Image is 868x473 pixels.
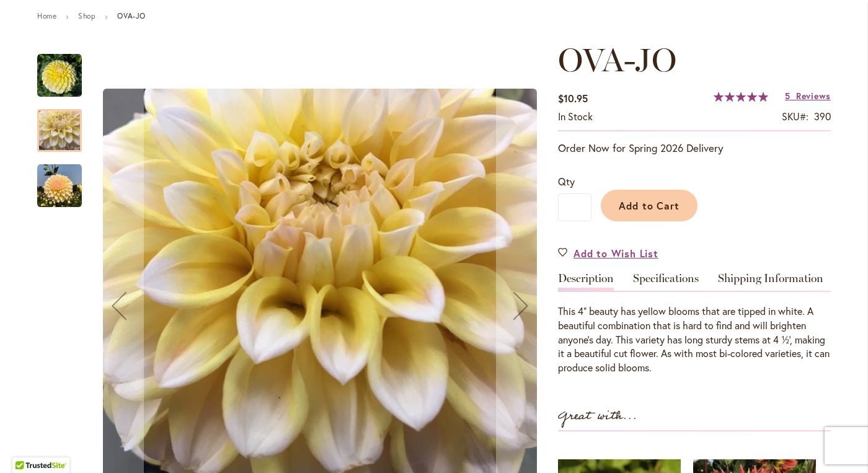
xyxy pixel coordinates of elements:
[558,110,593,124] div: Availability
[9,429,44,464] iframe: Launch Accessibility Center
[633,273,699,291] a: Specifications
[558,175,575,188] span: Qty
[558,141,831,156] p: Order Now for Spring 2026 Delivery
[558,246,658,260] a: Add to Wish List
[37,97,94,152] div: OVA-JO
[782,110,808,123] strong: SKU
[37,152,82,207] div: OVA-JO
[601,190,697,221] button: Add to Cart
[558,40,676,79] span: OVA-JO
[558,273,831,375] div: Detailed Product Info
[558,406,637,427] strong: Great with...
[117,11,146,20] strong: OVA-JO
[785,90,831,102] a: 5 Reviews
[796,90,831,102] span: Reviews
[718,273,823,291] a: Shipping Information
[558,110,593,123] span: In stock
[78,11,95,20] a: Shop
[785,90,790,102] span: 5
[714,92,768,102] div: 100%
[37,164,82,208] img: OVA-JO
[558,273,614,291] a: Description
[37,11,56,20] a: Home
[558,304,831,375] div: This 4” beauty has yellow blooms that are tipped in white. A beautiful combination that is hard t...
[573,246,658,260] span: Add to Wish List
[37,42,94,97] div: OVA-JO
[37,53,82,98] img: OVA-JO
[558,92,588,105] span: $10.95
[619,199,680,212] span: Add to Cart
[814,110,831,124] div: 390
